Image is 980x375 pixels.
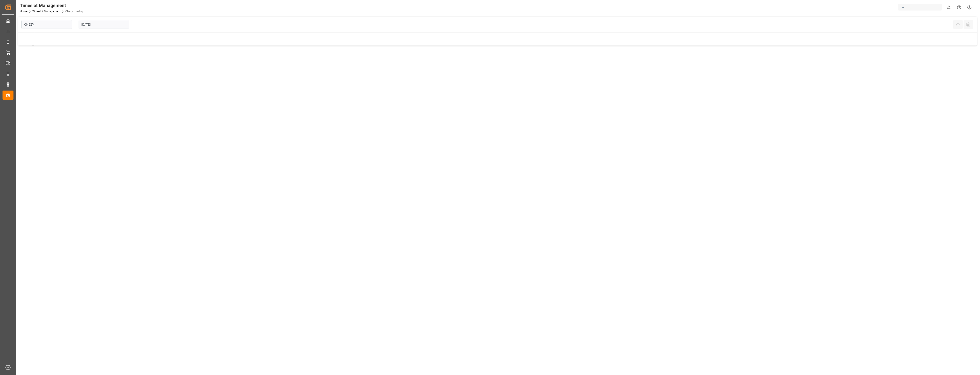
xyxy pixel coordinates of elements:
[944,2,954,13] button: show 0 new notifications
[20,10,27,13] a: Home
[20,2,84,9] div: Timeslot Management
[79,20,129,29] input: DD-MM-YYYY
[32,10,60,13] a: Timeslot Management
[954,2,964,13] button: Help Center
[21,20,72,29] input: Type to search/select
